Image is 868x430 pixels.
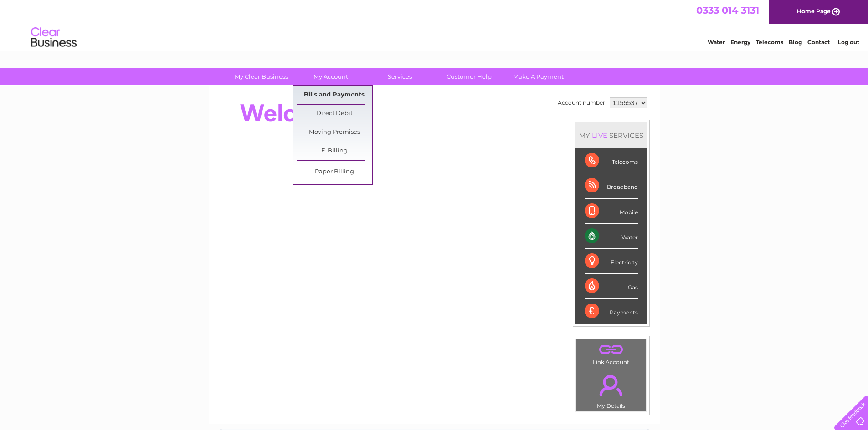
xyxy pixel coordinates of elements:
[585,274,638,299] div: Gas
[590,131,609,140] div: LIVE
[31,24,77,51] img: logo.png
[696,5,759,16] a: 0333 014 3131
[219,5,650,44] div: Clear Business is a trading name of Verastar Limited (registered in [GEOGRAPHIC_DATA] No. 3667643...
[431,68,507,85] a: Customer Help
[730,39,750,46] a: Energy
[579,342,644,358] a: .
[789,39,802,46] a: Blog
[297,142,372,160] a: E-Billing
[297,123,372,142] a: Moving Premises
[585,224,638,249] div: Water
[585,299,638,324] div: Payments
[838,39,859,46] a: Log out
[585,249,638,274] div: Electricity
[576,339,647,368] td: Link Account
[575,122,647,148] div: MY SERVICES
[501,68,576,85] a: Make A Payment
[585,173,638,198] div: Broadband
[555,95,607,111] td: Account number
[708,39,725,46] a: Water
[585,199,638,224] div: Mobile
[293,68,368,85] a: My Account
[585,148,638,173] div: Telecoms
[576,367,647,412] td: My Details
[362,68,437,85] a: Services
[297,86,372,104] a: Bills and Payments
[224,68,299,85] a: My Clear Business
[807,39,830,46] a: Contact
[297,105,372,123] a: Direct Debit
[756,39,783,46] a: Telecoms
[579,369,644,401] a: .
[297,163,372,181] a: Paper Billing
